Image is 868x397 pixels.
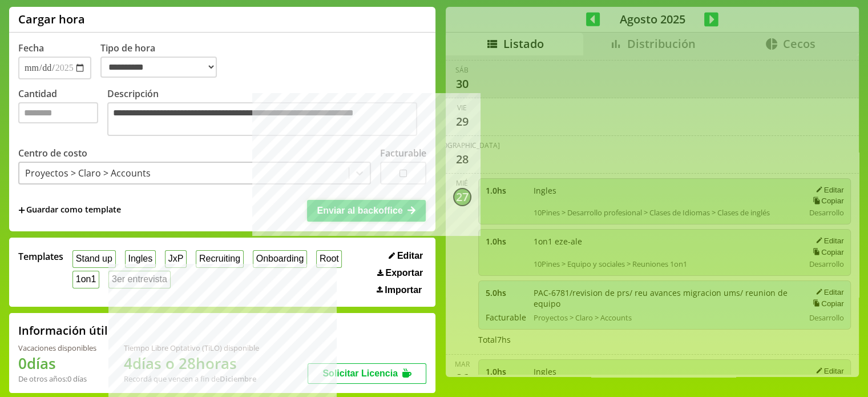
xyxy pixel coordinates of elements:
[100,57,217,78] select: Tipo de hora
[316,250,342,268] button: Root
[308,363,426,384] button: Solicitar Licencia
[18,204,121,216] span: +Guardar como template
[220,374,256,384] b: Diciembre
[380,147,426,159] label: Facturable
[18,11,85,27] h1: Cargar hora
[322,368,398,378] span: Solicitar Licencia
[124,353,259,374] h1: 4 días o 28 horas
[18,250,63,263] span: Templates
[165,250,187,268] button: JxP
[100,42,226,79] label: Tipo de hora
[385,285,422,295] span: Importar
[125,250,156,268] button: Ingles
[107,102,417,136] textarea: Descripción
[124,374,259,384] div: Recordá que vencen a fin de
[18,323,108,338] h2: Información útil
[18,374,96,384] div: De otros años: 0 días
[18,204,25,216] span: +
[107,87,426,139] label: Descripción
[18,42,44,54] label: Fecha
[196,250,244,268] button: Recruiting
[307,200,426,222] button: Enviar al backoffice
[385,268,423,278] span: Exportar
[253,250,307,268] button: Onboarding
[374,267,426,279] button: Exportar
[72,250,116,268] button: Stand up
[317,206,402,215] span: Enviar al backoffice
[18,343,96,353] div: Vacaciones disponibles
[18,353,96,374] h1: 0 días
[18,102,98,123] input: Cantidad
[108,271,171,288] button: 3er entrevista
[385,250,426,262] button: Editar
[124,343,259,353] div: Tiempo Libre Optativo (TiLO) disponible
[18,87,107,139] label: Cantidad
[72,271,99,288] button: 1on1
[18,147,87,159] label: Centro de costo
[25,167,151,179] div: Proyectos > Claro > Accounts
[397,251,423,261] span: Editar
